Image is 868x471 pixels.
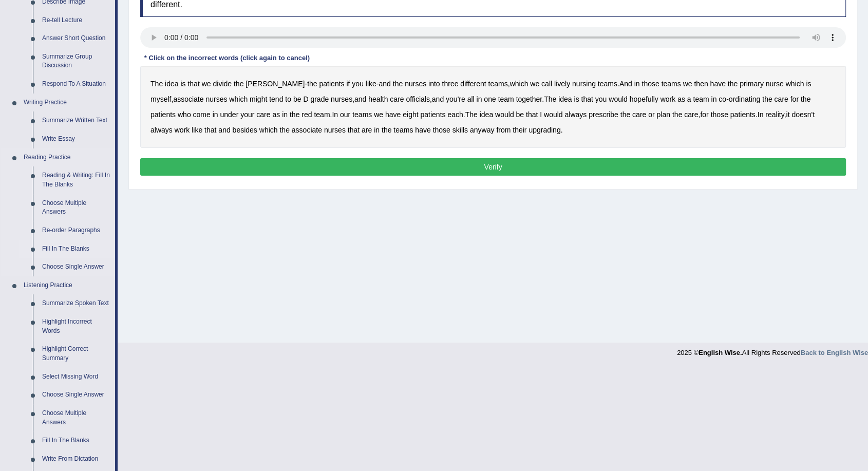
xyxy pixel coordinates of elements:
b: you [595,95,607,103]
b: myself [150,95,171,103]
a: Listening Practice [19,276,115,295]
b: nurses [324,126,346,134]
b: co [719,95,726,103]
b: their [513,126,526,134]
b: health [368,95,388,103]
b: your [240,110,254,119]
a: Highlight Incorrect Words [37,313,115,340]
b: associate [292,126,322,134]
b: In [758,110,764,119]
b: nurse [766,80,784,88]
b: the [762,95,772,103]
b: nurses [405,80,426,88]
a: Choose Single Answer [37,386,115,404]
b: red [301,110,312,119]
a: Summarize Spoken Text [37,294,115,313]
b: the [672,110,682,119]
b: teams [488,80,507,88]
a: Back to English Wise [801,349,868,356]
b: and [354,95,366,103]
b: ordinating [729,95,761,103]
button: Verify [140,158,846,176]
strong: English Wise. [699,349,742,356]
b: In [332,110,338,119]
b: team [498,95,514,103]
b: one [484,95,496,103]
a: Fill In The Blanks [37,240,115,258]
b: together [516,95,542,103]
b: call [541,80,552,88]
b: eight [403,110,418,119]
b: D [303,95,308,103]
b: that [187,80,199,88]
a: Summarize Group Discussion [37,48,115,75]
b: prescribe [589,110,618,119]
b: that [204,126,216,134]
b: that [581,95,593,103]
b: like [192,126,202,134]
b: under [220,110,238,119]
b: the [728,80,738,88]
b: would [495,110,514,119]
b: then [694,80,708,88]
b: to [285,95,291,103]
b: idea [165,80,178,88]
a: Re-tell Lecture [37,11,115,30]
b: doesn't [791,110,815,119]
a: Reading & Writing: Fill In The Blanks [37,166,115,194]
a: Choose Multiple Answers [37,194,115,221]
b: work [661,95,676,103]
b: besides [233,126,257,134]
b: which [786,80,804,88]
b: idea [480,110,493,119]
b: anyway [470,126,494,134]
b: team [314,110,330,119]
b: our [340,110,350,119]
b: come [193,110,211,119]
b: and [432,95,444,103]
b: tend [269,95,283,103]
b: in [634,80,640,88]
b: have [415,126,430,134]
b: for [700,110,708,119]
b: in [213,110,218,119]
a: Writing Practice [19,93,115,112]
b: three [442,80,458,88]
b: those [711,110,728,119]
b: and [379,80,390,88]
b: all [467,95,475,103]
b: hopefully [630,95,658,103]
b: or [648,110,654,119]
b: is [180,80,185,88]
b: are [362,126,372,134]
b: you're [446,95,465,103]
b: teams [352,110,372,119]
b: nurses [205,95,227,103]
b: lively [554,80,570,88]
a: Write Essay [37,130,115,148]
a: Choose Multiple Answers [37,404,115,431]
b: the [279,126,289,134]
b: have [385,110,401,119]
b: different [460,80,486,88]
b: [PERSON_NAME] [246,80,305,88]
b: that [348,126,360,134]
a: Fill In The Blanks [37,431,115,450]
b: like [366,80,376,88]
b: grade [310,95,329,103]
b: patients [730,110,756,119]
b: is [574,95,579,103]
b: and [218,126,230,134]
b: in [476,95,482,103]
b: it [786,110,789,119]
b: we [374,110,383,119]
b: might [250,95,267,103]
b: care [684,110,698,119]
b: is [806,80,811,88]
b: for [790,95,799,103]
b: idea [558,95,572,103]
b: which [229,95,248,103]
b: we [530,80,539,88]
b: And [619,80,632,88]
